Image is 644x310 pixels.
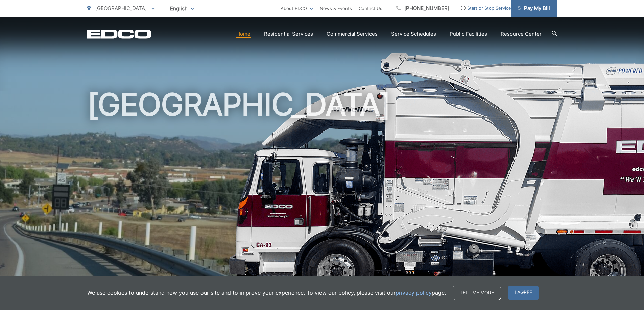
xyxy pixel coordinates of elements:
[165,3,199,15] span: English
[450,30,487,38] a: Public Facilities
[87,29,151,39] a: EDCD logo. Return to the homepage.
[281,4,313,12] a: About EDCO
[327,30,378,38] a: Commercial Services
[508,286,539,300] span: I agree
[87,88,557,301] h1: [GEOGRAPHIC_DATA]
[359,4,382,12] a: Contact Us
[264,30,313,38] a: Residential Services
[396,289,432,297] a: privacy policy
[87,289,446,297] p: We use cookies to understand how you use our site and to improve your experience. To view our pol...
[95,5,147,11] span: [GEOGRAPHIC_DATA]
[236,30,251,38] a: Home
[518,4,550,12] span: Pay My Bill
[501,30,542,38] a: Resource Center
[391,30,436,38] a: Service Schedules
[320,4,352,12] a: News & Events
[453,286,501,300] a: Tell me more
